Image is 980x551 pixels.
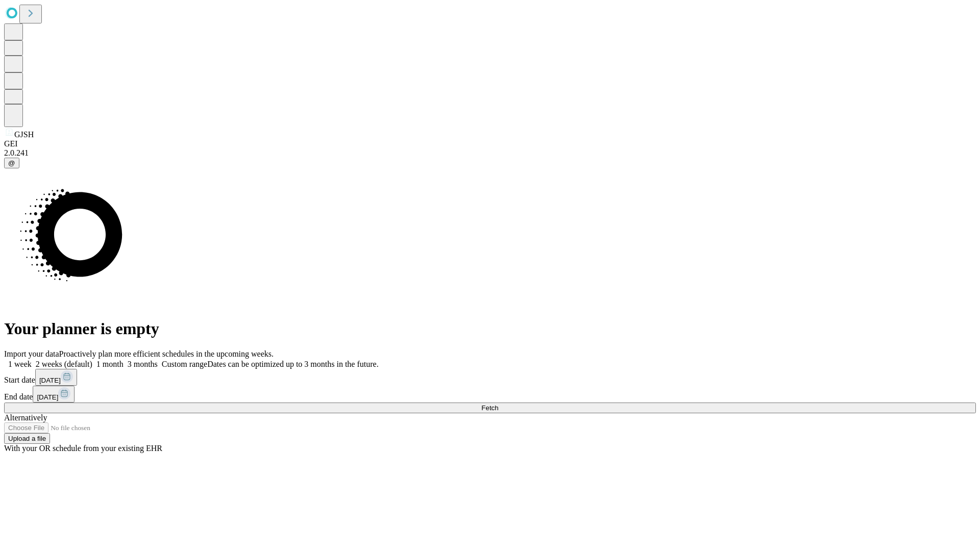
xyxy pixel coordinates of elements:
span: With your OR schedule from your existing EHR [4,444,162,453]
span: Import your data [4,349,59,358]
span: Custom range [162,360,207,368]
span: [DATE] [37,393,58,401]
button: [DATE] [33,386,75,403]
button: Fetch [4,403,976,413]
span: 3 months [128,360,158,368]
span: Alternatively [4,413,47,422]
span: Dates can be optimized up to 3 months in the future. [207,360,378,368]
div: GEI [4,139,976,148]
span: 2 weeks (default) [36,360,92,368]
span: 1 week [8,360,32,368]
div: Start date [4,369,976,386]
span: GJSH [14,130,34,139]
span: 1 month [96,360,124,368]
span: [DATE] [39,377,61,384]
h1: Your planner is empty [4,319,976,338]
span: @ [8,159,15,167]
div: End date [4,386,976,403]
button: [DATE] [35,369,77,386]
span: Proactively plan more efficient schedules in the upcoming weeks. [59,349,274,358]
div: 2.0.241 [4,148,976,158]
span: Fetch [481,404,498,412]
button: @ [4,158,19,168]
button: Upload a file [4,433,50,444]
